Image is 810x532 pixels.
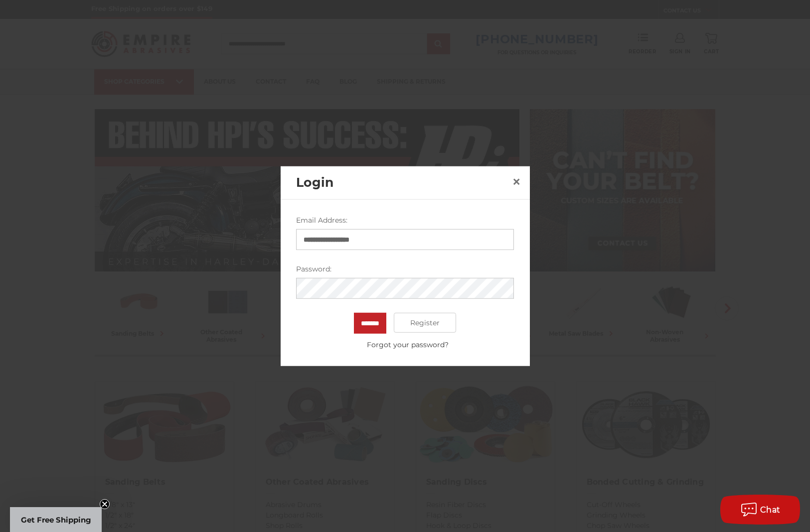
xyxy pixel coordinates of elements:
div: Get Free ShippingClose teaser [10,507,102,532]
label: Email Address: [296,215,514,226]
span: Get Free Shipping [21,515,91,525]
a: Forgot your password? [302,340,514,350]
a: Close [508,173,524,189]
span: Chat [760,505,781,515]
h2: Login [296,173,508,192]
a: Register [394,313,456,333]
button: Close teaser [100,499,110,509]
label: Password: [296,264,514,274]
span: × [512,171,521,191]
button: Chat [720,495,800,525]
